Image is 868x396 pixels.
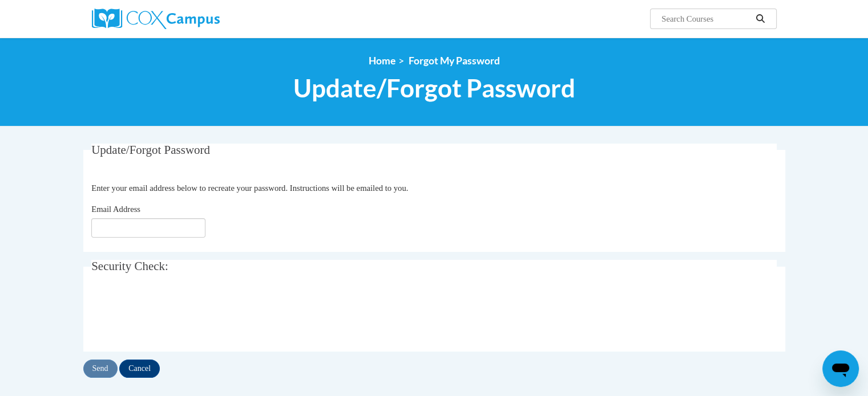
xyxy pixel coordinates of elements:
[752,12,769,26] button: Search
[91,259,168,273] span: Security Check:
[91,293,265,337] iframe: reCAPTCHA
[92,9,309,29] a: Cox Campus
[660,12,752,26] input: Search Courses
[91,218,205,238] input: Email
[369,55,395,67] a: Home
[91,183,408,193] span: Enter your email address below to recreate your password. Instructions will be emailed to you.
[409,55,500,67] span: Forgot My Password
[92,9,220,29] img: Cox Campus
[119,360,160,378] input: Cancel
[822,350,859,387] iframe: Button to launch messaging window
[91,143,210,157] span: Update/Forgot Password
[293,73,575,103] span: Update/Forgot Password
[91,205,140,214] span: Email Address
